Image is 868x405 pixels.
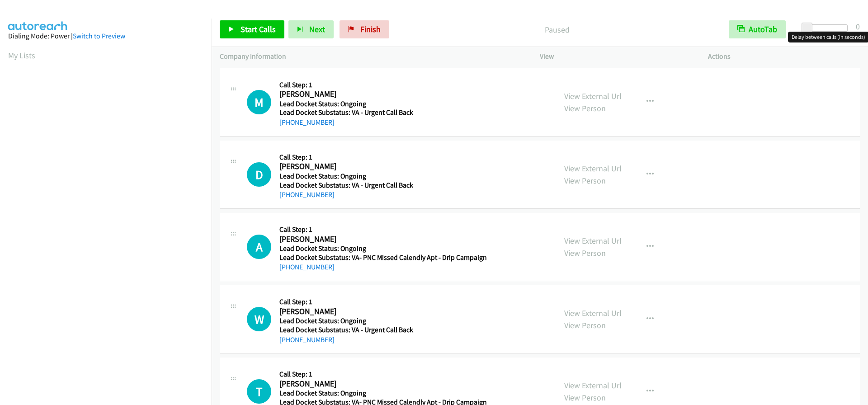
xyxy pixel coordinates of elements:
[279,118,335,127] a: [PHONE_NUMBER]
[247,235,271,259] div: The call is yet to be attempted
[247,90,271,114] h1: M
[279,325,484,334] h5: Lead Docket Substatus: VA - Urgent Call Back
[279,335,335,344] a: [PHONE_NUMBER]
[241,24,276,34] span: Start Calls
[564,175,606,186] a: View Person
[247,162,271,187] div: The call is yet to be attempted
[220,51,524,62] p: Company Information
[73,32,125,40] a: Switch to Preview
[564,91,622,101] a: View External Url
[564,103,606,113] a: View Person
[564,380,622,391] a: View External Url
[8,50,35,61] a: My Lists
[856,20,860,33] div: 0
[247,90,271,114] div: The call is yet to be attempted
[540,51,692,62] p: View
[8,31,203,42] div: Dialing Mode: Power |
[279,263,335,271] a: [PHONE_NUMBER]
[288,20,334,38] button: Next
[279,244,487,253] h5: Lead Docket Status: Ongoing
[309,24,325,34] span: Next
[279,181,484,190] h5: Lead Docket Substatus: VA - Urgent Call Back
[564,235,622,246] a: View External Url
[279,161,484,172] h2: [PERSON_NAME]
[247,379,271,404] div: The call is yet to be attempted
[279,89,484,99] h2: [PERSON_NAME]
[247,307,271,331] div: The call is yet to be attempted
[247,162,271,187] h1: D
[279,297,484,306] h5: Call Step: 1
[247,307,271,331] h1: W
[564,308,622,318] a: View External Url
[279,190,335,199] a: [PHONE_NUMBER]
[247,379,271,404] h1: T
[564,248,606,258] a: View Person
[279,253,487,262] h5: Lead Docket Substatus: VA- PNC Missed Calendly Apt - Drip Campaign
[220,20,284,38] a: Start Calls
[729,20,786,38] button: AutoTab
[279,316,484,325] h5: Lead Docket Status: Ongoing
[279,234,484,245] h2: [PERSON_NAME]
[564,320,606,330] a: View Person
[279,99,484,108] h5: Lead Docket Status: Ongoing
[401,24,712,36] p: Paused
[279,389,487,398] h5: Lead Docket Status: Ongoing
[360,24,381,34] span: Finish
[564,392,606,403] a: View Person
[279,306,484,317] h2: [PERSON_NAME]
[279,370,487,379] h5: Call Step: 1
[279,379,484,389] h2: [PERSON_NAME]
[564,163,622,174] a: View External Url
[247,235,271,259] h1: A
[279,172,484,181] h5: Lead Docket Status: Ongoing
[708,51,860,62] p: Actions
[279,153,484,162] h5: Call Step: 1
[279,225,487,234] h5: Call Step: 1
[279,108,484,117] h5: Lead Docket Substatus: VA - Urgent Call Back
[340,20,389,38] a: Finish
[279,80,484,89] h5: Call Step: 1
